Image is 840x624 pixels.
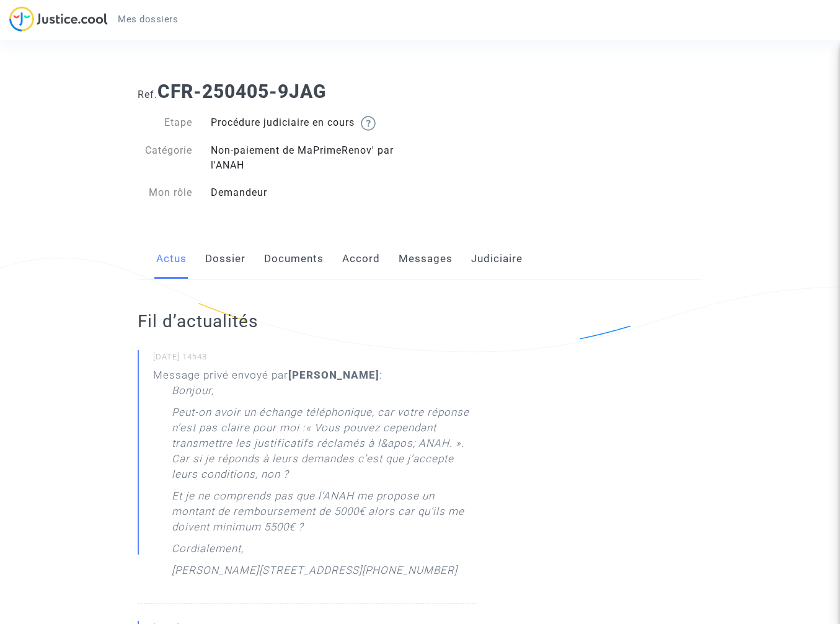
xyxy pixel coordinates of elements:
p: [STREET_ADDRESS] [259,563,362,584]
div: Etape [128,115,201,131]
div: Mon rôle [128,185,201,200]
div: Catégorie [128,143,201,173]
a: Actus [156,239,187,279]
div: Demandeur [201,185,420,200]
p: Et je ne comprends pas que l’ANAH me propose un montant de remboursement de 5000€ alors car qu’il... [172,488,477,541]
p: Cordialement, [172,541,244,563]
a: Documents [264,239,324,279]
p: [PERSON_NAME] [172,563,259,584]
div: Procédure judiciaire en cours [201,115,420,131]
b: CFR-250405-9JAG [157,81,326,102]
p: Peut-on avoir un échange téléphonique, car votre réponse n’est pas claire pour moi : [172,405,477,488]
span: Ref. [138,89,157,100]
div: Non-paiement de MaPrimeRenov' par l'ANAH [201,143,420,173]
img: jc-logo.svg [9,6,108,32]
a: Judiciaire [471,239,523,279]
span: « Vous pouvez cependant transmettre les justificatifs réclamés à l&apos; ANAH. ». Car si je répon... [172,421,464,480]
a: Accord [342,239,380,279]
p: [PHONE_NUMBER] [362,563,458,584]
img: help.svg [361,116,376,131]
span: Mes dossiers [118,14,178,25]
b: [PERSON_NAME] [288,369,379,381]
a: Dossier [205,239,245,279]
small: [DATE] 14h48 [153,351,477,367]
a: Mes dossiers [108,10,188,29]
div: Message privé envoyé par : [153,367,477,584]
h2: Fil d’actualités [138,310,477,332]
p: Bonjour, [172,383,214,405]
a: Messages [399,239,453,279]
